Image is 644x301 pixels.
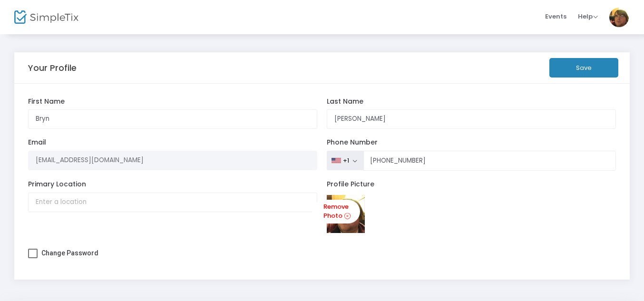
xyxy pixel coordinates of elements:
button: Save [549,58,618,78]
span: Change Password [41,249,98,257]
button: +1 [327,151,364,171]
span: Profile Picture [327,179,374,189]
label: Last Name [327,97,616,106]
label: Email [28,138,318,147]
label: Primary Location [28,180,318,189]
input: Last Name [327,109,616,129]
div: +1 [343,157,349,165]
h5: Your Profile [28,63,77,73]
input: Enter a location [28,193,318,212]
span: Events [545,4,566,29]
a: Remove Photo [312,200,360,224]
input: First Name [28,109,318,129]
span: Help [578,12,598,21]
input: Phone Number [363,151,616,171]
img: d86eddef9b2a2132e9d6497076af3f8d [327,195,365,233]
label: Phone Number [327,138,616,147]
label: First Name [28,97,318,106]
